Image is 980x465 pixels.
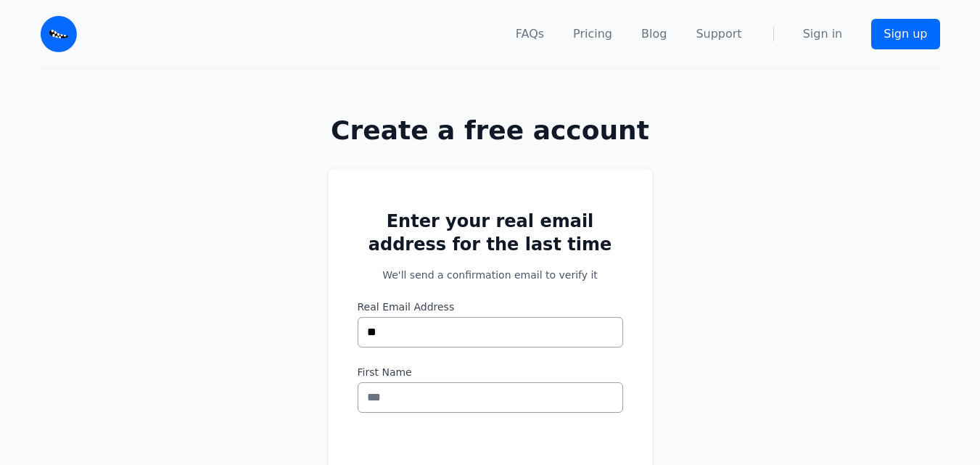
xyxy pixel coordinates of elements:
[641,25,667,43] a: Blog
[358,210,623,256] h2: Enter your real email address for the last time
[358,268,623,282] p: We'll send a confirmation email to verify it
[573,25,612,43] a: Pricing
[281,116,699,145] h1: Create a free account
[41,16,77,52] img: Email Monster
[696,25,741,43] a: Support
[358,300,623,314] label: Real Email Address
[358,365,623,379] label: First Name
[871,19,939,49] a: Sign up
[516,25,544,43] a: FAQs
[803,25,843,43] a: Sign in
